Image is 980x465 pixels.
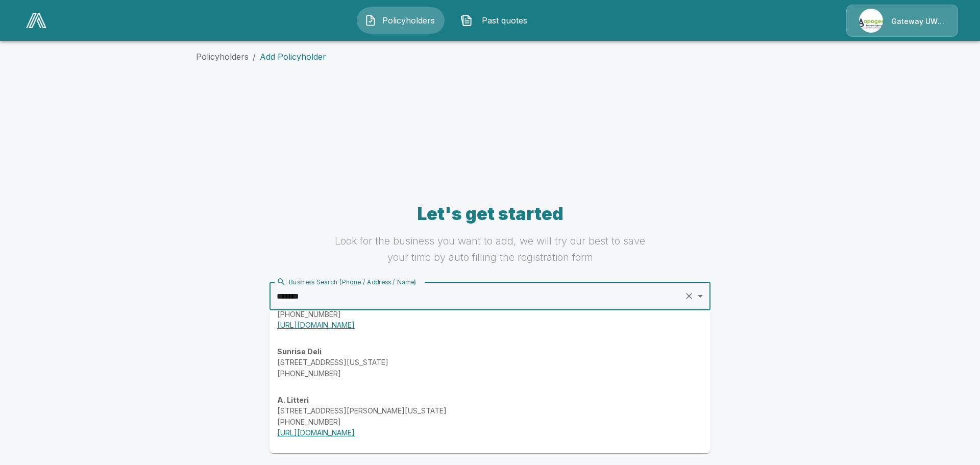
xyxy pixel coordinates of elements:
p: Add Policyholder [260,51,326,63]
p: [PHONE_NUMBER] [277,309,703,320]
a: [URL][DOMAIN_NAME] [277,321,355,329]
a: Policyholders [196,52,249,62]
img: Past quotes Icon [460,14,473,27]
h6: Look for the business you want to add, we will try our best to save your time by auto filling the... [328,233,652,265]
p: [STREET_ADDRESS][PERSON_NAME][US_STATE] [277,405,703,417]
span: Policyholders [381,14,437,27]
div: Business Search (Phone / Address / Name) [277,277,416,286]
button: Past quotes IconPast quotes [453,7,541,34]
nav: breadcrumb [196,51,784,63]
p: [PHONE_NUMBER] [277,417,703,428]
img: Policyholders Icon [364,14,377,27]
strong: A. Litteri [277,396,309,404]
span: Past quotes [477,14,533,27]
li: / [253,51,256,63]
strong: Sunrise Deli [277,347,322,356]
img: AA Logo [26,13,46,28]
p: [STREET_ADDRESS][US_STATE] [277,357,703,368]
a: [URL][DOMAIN_NAME] [277,428,355,437]
button: Policyholders IconPolicyholders [357,7,445,34]
h4: Let's get started [328,203,652,225]
p: [PHONE_NUMBER] [277,368,703,379]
